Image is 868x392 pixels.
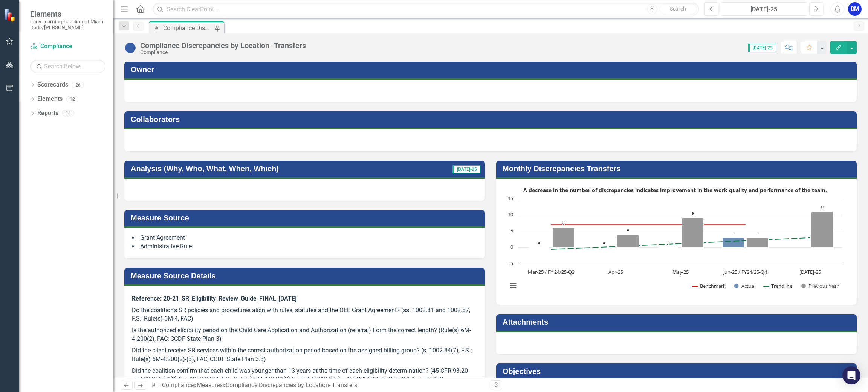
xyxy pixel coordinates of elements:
[37,81,68,89] a: Scorecards
[140,50,306,55] div: Compliance
[529,199,811,248] g: Actual, series 2 of 4. Bar series with 5 bars.
[811,212,833,248] path: Jul-25, 11. Previous Year.
[550,236,812,251] g: Trendline, series 3 of 4. Line with 5 data points.
[131,65,853,74] h3: Owner
[692,283,726,289] button: Show Benchmark
[131,164,424,173] h3: Analysis (Why, Who, What, When, Which)
[163,23,213,33] div: Compliance Discrepancies by Location- Transfers
[603,240,605,245] text: 0
[763,283,793,289] button: Show Trendline
[820,204,825,210] text: 11
[771,283,792,289] text: Trendline
[747,238,769,248] path: Jun-25 / FY24/25-Q4, 3. Previous Year.
[756,230,759,236] text: 3
[538,240,540,245] text: 0
[700,283,726,289] text: Benchmark
[4,8,17,22] img: ClearPoint Strategy
[510,227,513,234] text: 5
[627,227,629,232] text: 4
[72,82,84,88] div: 26
[741,283,755,289] text: Actual
[808,283,839,289] text: Previous Year
[723,238,744,248] path: Jun-25 / FY24/25-Q4, 3. Actual.
[279,295,296,302] strong: [DATE]
[692,211,694,216] text: 9
[503,164,853,173] h3: Monthly Discrepancies Transfers
[162,381,194,389] a: Compliance
[132,325,477,345] p: Is the authorized eligibility period on the Child Care Application and Authorization (referral) F...
[550,223,747,226] g: Benchmark, series 1 of 4. Line with 5 data points.
[508,211,513,218] text: 10
[37,95,63,103] a: Elements
[510,243,513,250] text: 0
[508,280,518,290] button: View chart menu, A decrease in the number of discrepancies indicates improvement in the work qual...
[153,3,699,16] input: Search ClearPoint...
[151,381,485,390] div: » »
[140,243,192,250] span: Administrative Rule
[62,110,74,117] div: 14
[504,184,849,297] div: A decrease in the number of discrepancies indicates improvement in the work quality and performan...
[37,109,58,118] a: Reports
[509,260,513,267] text: -5
[553,228,575,248] path: Mar-25 / FY 24/25-Q3, 6. Previous Year.
[132,365,477,386] p: Did the coalition confirm that each child was younger than 13 years at the time of each eligibili...
[553,212,833,248] g: Previous Year, series 4 of 4. Bar series with 5 bars.
[799,269,821,275] text: [DATE]-25
[66,96,78,102] div: 12
[30,18,105,31] small: Early Learning Coalition of Miami Dade/[PERSON_NAME]
[748,44,776,52] span: [DATE]-25
[504,184,846,297] svg: Interactive chart
[682,218,704,248] path: May-25, 9. Previous Year.
[562,220,565,226] text: 6
[503,367,853,375] h3: Objectives
[140,234,185,241] span: Grant Agreement
[124,42,136,54] img: No Information
[732,230,735,236] text: 3
[668,240,670,245] text: 0
[723,5,805,14] div: [DATE]-25
[528,269,575,275] text: Mar-25 / FY 24/25-Q3
[523,187,827,194] text: A decrease in the number of discrepancies indicates improvement in the work quality and performan...
[670,6,686,12] span: Search
[131,115,853,123] h3: Collaborators
[617,235,639,248] path: Apr-25, 4. Previous Year.
[672,269,689,275] text: May-25
[140,41,306,50] div: Compliance Discrepancies by Location- Transfers
[132,305,477,325] p: Do the coalition’s SR policies and procedures align with rules, statutes and the OEL Grant Agreem...
[30,42,105,51] a: Compliance
[508,195,513,202] text: 15
[608,269,623,275] text: Apr-25
[721,2,807,16] button: [DATE]-25
[503,318,853,326] h3: Attachments
[734,283,755,289] button: Show Actual
[659,4,697,14] button: Search
[131,214,481,222] h3: Measure Source
[30,9,105,18] span: Elements
[226,381,357,389] div: Compliance Discrepancies by Location- Transfers
[452,165,480,173] span: [DATE]-25
[842,366,860,384] div: Open Intercom Messenger
[30,60,105,73] input: Search Below...
[132,295,279,302] strong: Reference: 20-21_SR_Eligibility_Review_Guide_FINAL_
[723,269,767,275] text: Jun-25 / FY24/25-Q4
[197,381,223,389] a: Measures
[131,272,481,280] h3: Measure Source Details
[132,345,477,365] p: Did the client receive SR services within the correct authorization period based on the assigned ...
[801,283,839,289] button: Show Previous Year
[848,2,862,16] button: DM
